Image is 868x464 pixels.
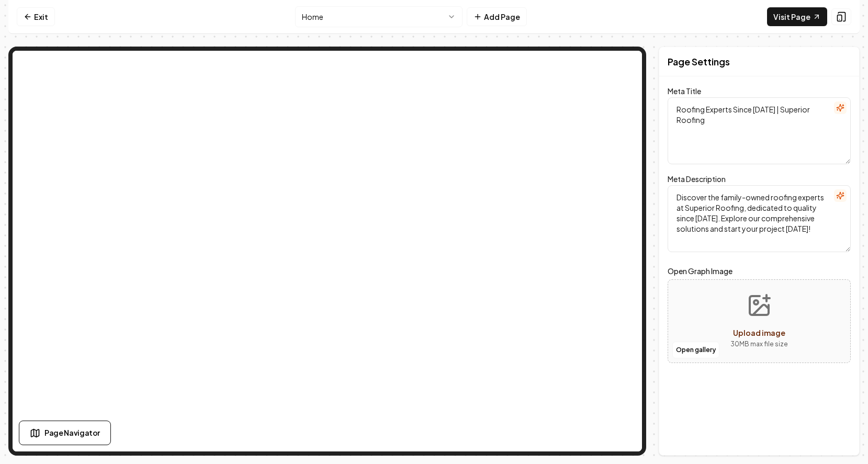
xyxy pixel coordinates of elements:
button: Page Navigator [19,421,111,445]
span: Page Navigator [44,427,100,438]
button: Upload image [722,285,796,358]
button: Add Page [467,7,527,26]
button: Open gallery [672,342,719,358]
label: Meta Description [668,174,726,184]
label: Meta Title [668,86,701,96]
p: 30 MB max file size [730,339,788,349]
label: Open Graph Image [668,265,851,277]
h2: Page Settings [668,54,730,69]
a: Visit Page [767,7,827,26]
a: Exit [17,7,55,26]
span: Upload image [733,328,785,337]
